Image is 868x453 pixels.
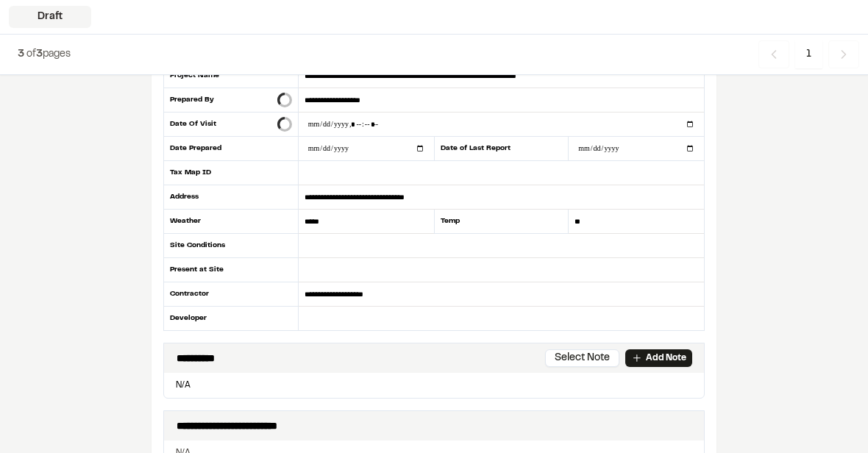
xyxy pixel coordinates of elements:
div: Date of Last Report [434,137,569,161]
p: Add Note [646,352,686,365]
div: Temp [434,210,569,234]
div: Tax Map ID [163,161,299,185]
p: N/A [170,379,698,392]
span: 3 [36,50,43,59]
button: Select Note [545,349,619,367]
span: 1 [795,40,822,68]
nav: Navigation [758,40,859,68]
div: Address [163,185,299,210]
div: Prepared By [163,88,299,113]
div: Contractor [163,282,299,307]
div: Developer [163,307,299,330]
div: Site Conditions [163,234,299,258]
div: Date Of Visit [163,113,299,137]
div: Project Name [163,64,299,88]
div: Weather [163,210,299,234]
div: Draft [9,6,91,28]
span: 3 [18,50,24,59]
div: Date Prepared [163,137,299,161]
div: Present at Site [163,258,299,282]
p: of pages [18,46,71,63]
